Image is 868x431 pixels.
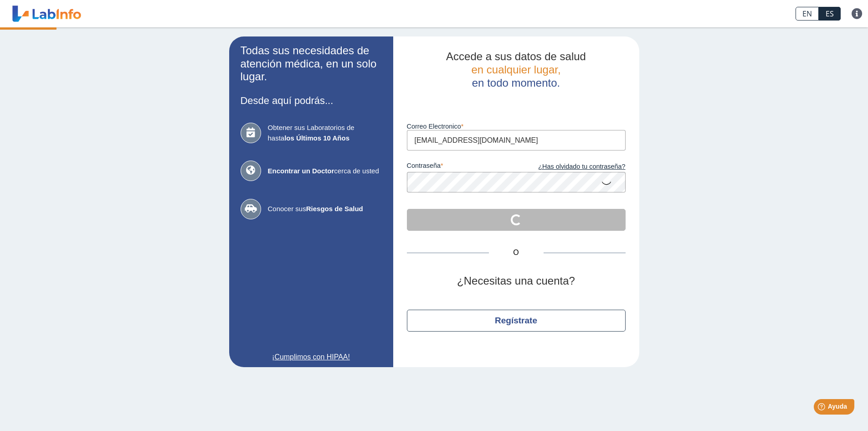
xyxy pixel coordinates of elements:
[306,205,363,213] b: Riesgos de Salud
[787,395,858,421] iframe: Help widget launcher
[268,167,334,175] b: Encontrar un Doctor
[241,352,382,363] a: ¡Cumplimos con HIPAA!
[472,77,560,89] span: en todo momento.
[284,134,349,142] b: los Últimos 10 Años
[241,95,382,106] h3: Desde aquí podrás...
[268,166,382,177] span: cerca de usted
[516,162,626,172] a: ¿Has olvidado tu contraseña?
[407,310,626,332] button: Regístrate
[471,63,560,76] span: en cualquier lugar,
[268,204,382,214] span: Conocer sus
[241,44,382,83] h2: Todas sus necesidades de atención médica, en un solo lugar.
[407,123,626,130] label: Correo Electronico
[489,247,544,258] span: O
[407,275,626,288] h2: ¿Necesitas una cuenta?
[819,7,841,21] a: ES
[796,7,819,21] a: EN
[446,50,586,62] span: Accede a sus datos de salud
[407,162,516,172] label: contraseña
[268,123,382,143] span: Obtener sus Laboratorios de hasta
